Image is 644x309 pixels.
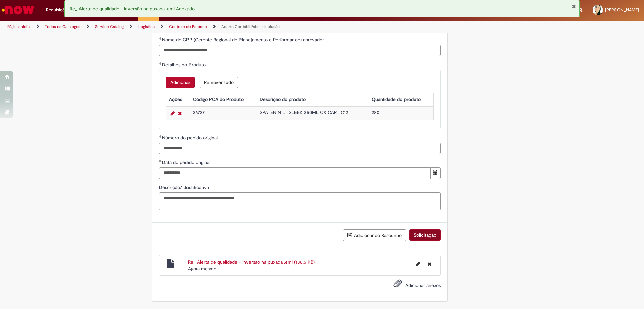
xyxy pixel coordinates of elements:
[166,77,195,88] button: Add a row for Detalhes do Produto
[159,167,431,179] input: Data do pedido original 06 August 2025 Wednesday
[162,37,325,43] span: Nome do GPP (Gerente Regional de Planejamento e Performance) aprovador
[221,24,280,29] a: Acerto Contábil Fabril - Inclusão
[159,192,441,210] textarea: Descrição/ Justificativa
[200,77,238,88] button: Remove all rows for Detalhes do Produto
[572,4,576,9] button: Fechar Notificação
[605,7,639,13] span: [PERSON_NAME]
[188,259,315,265] a: Re_ Alerta de qualidade - inversão na puxada .eml (138.5 KB)
[159,37,162,40] span: Obrigatório Preenchido
[95,24,124,29] a: Service Catalog
[190,106,257,120] td: 26727
[162,62,207,68] span: Detalhes do Produto
[5,21,424,33] ul: Trilhas de página
[159,160,162,162] span: Obrigatório Preenchido
[424,259,435,269] button: Excluir Re_ Alerta de qualidade - inversão na puxada .eml
[188,266,216,272] span: Agora mesmo
[412,259,424,269] button: Editar nome de arquivo Re_ Alerta de qualidade - inversão na puxada .eml
[369,93,433,106] th: Quantidade do produto
[70,6,195,12] span: Re_ Alerta de qualidade - inversão na puxada .eml Anexado
[162,134,219,141] span: Número do pedido original
[159,45,441,56] input: Nome do GPP (Gerente Regional de Planejamento e Performance) aprovador
[369,106,433,120] td: 280
[257,93,369,106] th: Descrição do produto
[176,109,183,117] a: Remover linha 1
[392,277,404,293] button: Adicionar anexos
[138,24,155,29] a: Logistica
[405,282,441,288] span: Adicionar anexos
[45,24,80,29] a: Todos os Catálogos
[343,229,406,241] button: Adicionar ao Rascunho
[7,24,31,29] a: Página inicial
[169,109,176,117] a: Editar Linha 1
[430,167,441,179] button: Mostrar calendário para Data do pedido original
[190,93,257,106] th: Código PCA do Produto
[1,3,35,17] img: ServiceNow
[166,93,190,106] th: Ações
[159,143,441,154] input: Número do pedido original
[409,229,441,241] button: Solicitação
[257,106,369,120] td: SPATEN N LT SLEEK 350ML CX CART C12
[159,184,210,190] span: Descrição/ Justificativa
[159,62,162,65] span: Obrigatório Preenchido
[162,159,212,165] span: Data do pedido original
[46,7,69,13] span: Requisições
[188,266,216,272] time: 27/08/2025 13:45:34
[169,24,207,29] a: Controle de Estoque
[159,135,162,138] span: Obrigatório Preenchido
